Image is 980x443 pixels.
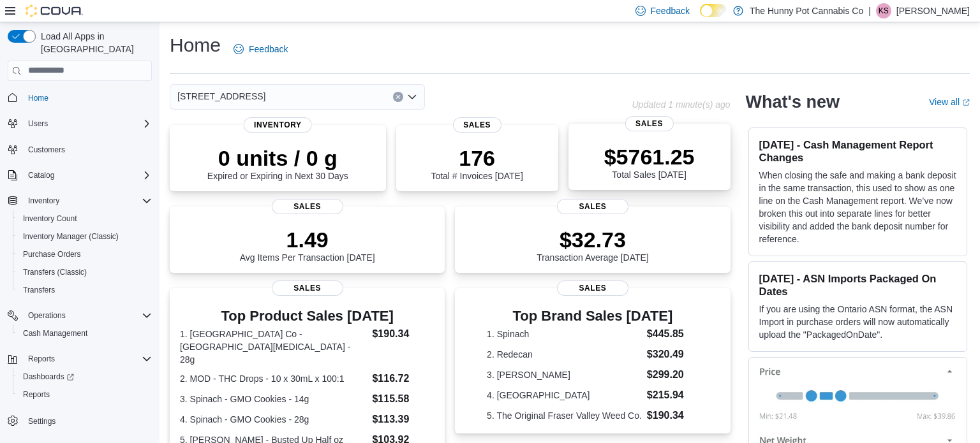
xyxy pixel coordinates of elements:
h2: What's new [746,92,840,112]
dd: $215.94 [647,388,699,403]
button: Clear input [393,92,403,102]
h1: Home [170,33,221,58]
span: Inventory [28,196,59,206]
span: Purchase Orders [23,249,81,259]
input: Dark Mode [700,4,727,17]
a: Dashboards [13,368,157,386]
a: Feedback [228,36,293,62]
dd: $115.58 [372,391,434,407]
a: Home [23,91,54,106]
a: Inventory Count [18,211,82,226]
span: Users [23,116,152,131]
button: Purchase Orders [13,245,157,263]
button: Reports [3,350,157,368]
button: Open list of options [407,92,417,102]
span: Settings [23,412,152,428]
span: Reports [18,387,152,402]
svg: External link [962,99,970,106]
h3: [DATE] - ASN Imports Packaged On Dates [759,272,956,298]
p: $5761.25 [604,144,695,170]
dd: $445.85 [647,326,699,342]
button: Inventory Count [13,210,157,228]
span: KS [879,3,889,18]
button: Users [3,115,157,133]
dt: 2. Redecan [487,348,642,361]
button: Operations [3,307,157,324]
p: When closing the safe and making a bank deposit in the same transaction, this used to show as one... [759,169,956,245]
button: Catalog [3,166,157,184]
dt: 3. [PERSON_NAME] [487,368,642,381]
dd: $113.39 [372,412,434,427]
a: View allExternal link [929,97,970,107]
span: Inventory Manager (Classic) [23,231,119,242]
span: Transfers [18,282,152,298]
span: Inventory [244,117,312,133]
dd: $299.20 [647,367,699,382]
span: Settings [28,416,56,426]
span: Catalog [28,170,54,180]
a: Inventory Manager (Classic) [18,229,124,244]
button: Transfers (Classic) [13,263,157,281]
span: Cash Management [23,328,87,338]
div: Avg Items Per Transaction [DATE] [240,227,375,263]
a: Customers [23,142,70,157]
span: Customers [28,145,65,155]
div: Expired or Expiring in Next 30 Days [207,145,348,181]
span: Catalog [23,168,152,183]
span: Inventory Manager (Classic) [18,229,152,244]
span: Home [23,90,152,106]
dt: 4. Spinach - GMO Cookies - 28g [180,413,367,426]
dd: $190.34 [372,326,434,342]
span: Reports [23,389,50,400]
span: Purchase Orders [18,247,152,262]
span: Sales [272,280,343,296]
span: Transfers (Classic) [18,265,152,280]
h3: Top Brand Sales [DATE] [487,309,699,324]
button: Settings [3,411,157,430]
span: Sales [557,280,628,296]
span: Inventory Count [18,211,152,226]
button: Inventory [23,193,64,208]
dt: 4. [GEOGRAPHIC_DATA] [487,389,642,402]
dt: 1. [GEOGRAPHIC_DATA] Co - [GEOGRAPHIC_DATA][MEDICAL_DATA] - 28g [180,328,367,366]
span: [STREET_ADDRESS] [177,89,265,104]
span: Feedback [249,43,288,55]
dt: 1. Spinach [487,328,642,340]
span: Load All Apps in [GEOGRAPHIC_DATA] [36,30,152,55]
div: Total # Invoices [DATE] [431,145,523,181]
button: Inventory Manager (Classic) [13,228,157,245]
dt: 3. Spinach - GMO Cookies - 14g [180,393,367,405]
a: Settings [23,414,61,429]
div: Transaction Average [DATE] [537,227,649,263]
button: Reports [23,351,60,367]
span: Users [28,119,48,129]
span: Sales [272,199,343,214]
p: 0 units / 0 g [207,145,348,171]
span: Operations [23,308,152,323]
dt: 5. The Original Fraser Valley Weed Co. [487,409,642,422]
span: Dark Mode [700,17,701,18]
button: Cash Management [13,324,157,342]
a: Dashboards [18,369,79,384]
span: Inventory [23,193,152,208]
h3: [DATE] - Cash Management Report Changes [759,138,956,164]
span: Sales [557,199,628,214]
dt: 2. MOD - THC Drops - 10 x 30mL x 100:1 [180,372,367,385]
img: Cova [26,4,83,17]
p: | [868,3,871,18]
button: Transfers [13,281,157,299]
p: [PERSON_NAME] [896,3,970,18]
a: Transfers [18,282,60,298]
button: Customers [3,140,157,159]
h3: Top Product Sales [DATE] [180,309,434,324]
a: Reports [18,387,55,402]
a: Cash Management [18,326,93,341]
dd: $116.72 [372,371,434,386]
div: Kandice Sparks [876,3,891,18]
span: Customers [23,142,152,157]
p: The Hunny Pot Cannabis Co [750,3,863,18]
button: Reports [13,386,157,403]
dd: $190.34 [647,408,699,423]
span: Sales [453,117,501,133]
a: Transfers (Classic) [18,265,92,280]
